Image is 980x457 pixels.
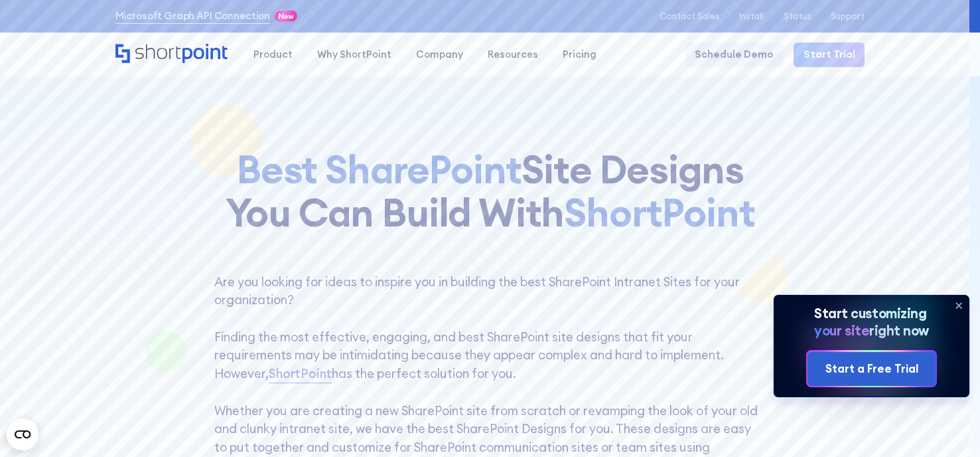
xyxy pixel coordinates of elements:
span: ShortPoint [564,187,754,237]
a: Company [404,43,476,67]
a: Schedule Demo [685,43,784,67]
button: Open CMP widget [7,418,38,450]
a: Product [242,43,305,67]
div: Company [416,47,463,62]
a: Install [739,11,764,21]
a: Home [115,44,230,65]
span: Best SharePoint [236,144,522,194]
a: ShortPoint [269,365,332,383]
a: Support [831,11,865,21]
div: Resources [488,47,538,62]
a: Microsoft Graph API Connection [115,9,271,23]
div: Pricing [563,47,596,62]
h1: Site Designs You Can Build With [214,147,766,234]
a: Start Trial [794,43,865,67]
a: Contact Sales [660,11,720,21]
a: Start a Free Trial [807,351,936,385]
div: Why ShortPoint [317,47,391,62]
a: Status [784,11,811,21]
div: Start a Free Trial [825,360,918,377]
iframe: Chat Widget [914,393,980,457]
div: Product [253,47,293,62]
a: Resources [475,43,550,67]
a: Pricing [550,43,608,67]
a: Why ShortPoint [305,43,404,67]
